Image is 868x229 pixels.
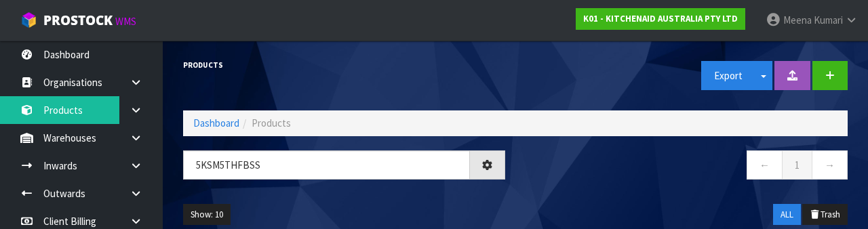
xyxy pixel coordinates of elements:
[43,12,113,29] span: ProStock
[802,204,848,226] button: Trash
[747,150,783,180] a: ←
[526,150,848,184] nav: Page navigation
[252,117,291,129] span: Products
[20,12,37,28] img: cube-alt.png
[701,61,755,90] button: Export
[183,61,505,69] h1: Products
[812,150,848,180] a: →
[115,15,136,28] small: WMS
[773,204,801,226] button: ALL
[193,117,239,129] a: Dashboard
[783,14,812,26] span: Meena
[183,150,470,180] input: Search products
[183,204,231,226] button: Show: 10
[583,13,738,24] strong: K01 - KITCHENAID AUSTRALIA PTY LTD
[814,14,843,26] span: Kumari
[576,8,745,30] a: K01 - KITCHENAID AUSTRALIA PTY LTD
[782,150,812,180] a: 1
